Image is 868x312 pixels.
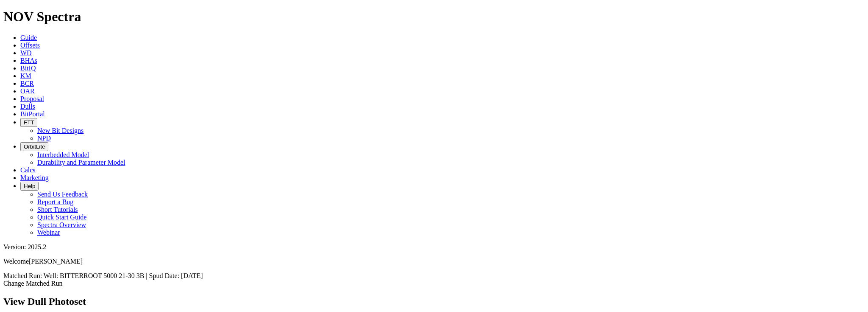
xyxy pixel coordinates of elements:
a: Spectra Overview [37,221,86,228]
a: KM [20,72,31,79]
a: OAR [20,87,35,95]
a: WD [20,49,32,56]
button: Help [20,182,39,191]
a: Short Tutorials [37,206,78,213]
a: Marketing [20,174,49,181]
a: Durability and Parameter Model [37,159,125,166]
a: BCR [20,80,34,87]
a: Send Us Feedback [37,191,88,198]
button: OrbitLite [20,142,48,151]
a: BitIQ [20,65,36,72]
span: Help [24,183,35,189]
a: NPD [37,135,51,142]
span: [PERSON_NAME] [29,258,83,265]
p: Welcome [3,258,865,265]
a: Change Matched Run [3,280,63,287]
a: Proposal [20,95,44,102]
a: Report a Bug [37,198,73,205]
a: Dulls [20,103,35,110]
a: Webinar [37,229,60,236]
span: FTT [24,119,34,126]
a: New Bit Designs [37,127,83,134]
span: Matched Run: [3,272,42,279]
div: Version: 2025.2 [3,243,865,251]
a: BitPortal [20,110,45,118]
span: Well: BITTERROOT 5000 21-30 3B | Spud Date: [DATE] [44,272,203,279]
a: Guide [20,34,37,41]
span: OrbitLite [24,143,45,150]
a: Offsets [20,42,40,49]
a: BHAs [20,57,37,64]
button: FTT [20,118,37,127]
a: Calcs [20,166,36,174]
a: Interbedded Model [37,151,89,158]
h1: NOV Spectra [3,9,865,25]
a: Quick Start Guide [37,214,86,221]
h2: View Dull Photoset [3,296,865,307]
